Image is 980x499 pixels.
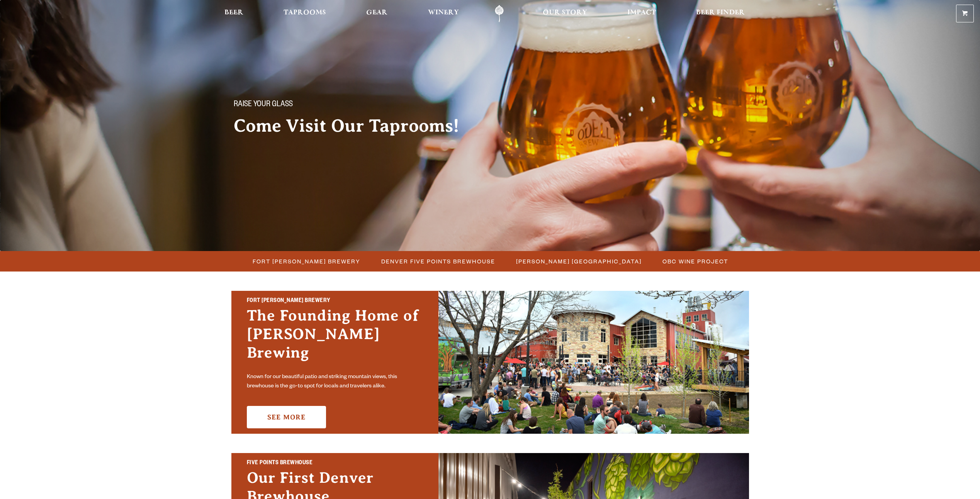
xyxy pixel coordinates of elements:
[627,10,656,16] span: Impact
[696,10,745,16] span: Beer Finder
[622,5,661,22] a: Impact
[247,296,423,306] h2: Fort [PERSON_NAME] Brewery
[428,10,459,16] span: Winery
[234,100,293,110] span: Raise your glass
[219,5,248,22] a: Beer
[511,256,645,267] a: [PERSON_NAME] [GEOGRAPHIC_DATA]
[284,10,326,16] span: Taprooms
[224,10,243,16] span: Beer
[438,291,749,434] img: Fort Collins Brewery & Taproom'
[366,10,387,16] span: Gear
[234,116,475,136] h2: Come Visit Our Taprooms!
[662,256,728,267] span: OBC Wine Project
[361,5,392,22] a: Gear
[538,5,592,22] a: Our Story
[516,256,642,267] span: [PERSON_NAME] [GEOGRAPHIC_DATA]
[381,256,495,267] span: Denver Five Points Brewhouse
[247,458,423,468] h2: Five Points Brewhouse
[377,256,499,267] a: Denver Five Points Brewhouse
[658,256,732,267] a: OBC Wine Project
[253,256,360,267] span: Fort [PERSON_NAME] Brewery
[248,256,364,267] a: Fort [PERSON_NAME] Brewery
[247,306,423,370] h3: The Founding Home of [PERSON_NAME] Brewing
[485,5,514,22] a: Odell Home
[279,5,331,22] a: Taprooms
[423,5,464,22] a: Winery
[691,5,750,22] a: Beer Finder
[247,406,326,428] a: See More
[247,373,423,391] p: Known for our beautiful patio and striking mountain views, this brewhouse is the go-to spot for l...
[543,10,587,16] span: Our Story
